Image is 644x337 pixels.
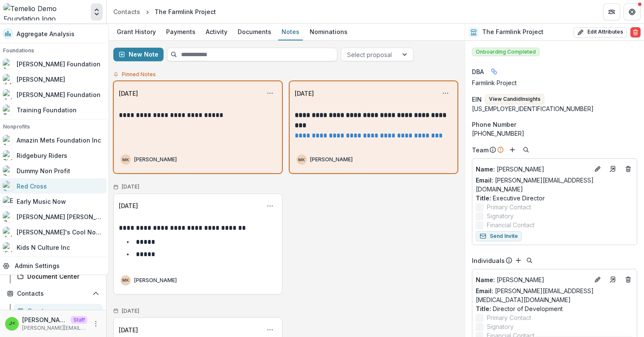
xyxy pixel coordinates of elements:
button: Options [263,323,277,337]
button: Open Contacts [3,287,103,300]
button: Deletes [623,274,633,285]
div: Documents [234,26,275,38]
p: [PERSON_NAME] [476,275,589,284]
a: Contacts [110,6,144,18]
div: Farmlink Project [472,78,637,87]
button: Add [513,255,523,266]
button: Delete [630,27,641,37]
div: [DATE] [119,201,138,210]
div: Nominations [306,26,351,38]
button: Search [521,145,531,155]
nav: breadcrumb [110,6,219,18]
p: EIN [472,95,482,104]
span: Title : [476,194,491,202]
button: Partners [603,3,620,20]
div: The Farmlink Project [155,7,216,16]
button: View CandidInsights [485,94,544,104]
div: [DATE] [119,89,138,98]
div: Grant History [113,26,159,38]
span: Primary Contact [487,203,531,211]
button: Get Help [624,3,641,20]
div: [DATE] [295,89,314,98]
p: [PERSON_NAME][EMAIL_ADDRESS][DOMAIN_NAME] [22,324,87,332]
button: Edit [592,164,603,174]
a: Payments [163,24,199,40]
div: Maya Kuppermann [122,158,129,162]
div: [PHONE_NUMBER] [472,129,637,138]
p: [PERSON_NAME] [310,156,353,163]
h2: [DATE] [122,308,139,314]
a: Activity [202,24,231,40]
span: Email: [476,287,493,294]
div: Contacts [113,7,140,16]
button: Send Invite [476,231,522,241]
a: Email: [PERSON_NAME][EMAIL_ADDRESS][MEDICAL_DATA][DOMAIN_NAME] [476,286,633,304]
a: Email: [PERSON_NAME][EMAIL_ADDRESS][DOMAIN_NAME] [476,176,633,194]
button: Options [439,86,452,100]
span: Financial Contact [487,220,535,229]
span: Email: [476,177,493,184]
h2: Pinned Notes [122,71,156,77]
button: Options [263,199,277,213]
button: Add [507,145,517,155]
button: Edit [592,274,603,285]
button: Linked binding [487,65,501,78]
button: Edit Attributes [573,27,627,37]
img: Temelio Demo Foundation logo [3,3,87,20]
a: Grant History [113,24,159,40]
span: Contacts [17,290,89,297]
div: Notes [278,26,303,38]
button: Open entity switcher [91,3,103,20]
span: DBA [472,67,484,76]
div: Julie <julie@trytemelio.com> [9,321,15,326]
button: Options [263,86,277,100]
div: Maya Kuppermann [298,158,305,162]
p: Individuals [472,256,505,265]
p: Staff [71,316,87,324]
div: Document Center [27,272,96,281]
p: Team [472,146,489,154]
button: Search [524,255,535,266]
a: Grantees [14,304,103,318]
a: Documents [234,24,275,40]
a: Name: [PERSON_NAME] [476,165,589,174]
div: [US_EMPLOYER_IDENTIFICATION_NUMBER] [472,104,637,113]
h2: [DATE] [122,184,139,190]
div: Activity [202,26,231,38]
div: [DATE] [119,326,138,334]
span: Name : [476,276,495,283]
a: Go to contact [606,273,620,286]
p: [PERSON_NAME] [476,165,589,174]
a: Go to contact [606,162,620,176]
span: Name : [476,166,495,173]
button: More [91,319,101,329]
span: Phone Number [472,120,516,129]
button: Deletes [623,164,633,174]
h2: The Farmlink Project [482,29,543,36]
div: Payments [163,26,199,38]
a: Nominations [306,24,351,40]
button: New Note [113,48,164,61]
p: [PERSON_NAME] [134,277,177,284]
div: Maya Kuppermann [122,278,129,283]
p: [PERSON_NAME] [134,156,177,163]
span: Title : [476,305,491,312]
a: Name: [PERSON_NAME] [476,275,589,284]
span: Onboarding Completed [472,48,540,56]
span: Signatory [487,322,514,331]
a: Notes [278,24,303,40]
div: Grantees [27,306,96,315]
p: Director of Development [476,304,633,313]
p: Executive Director [476,194,633,203]
span: Signatory [487,211,514,220]
a: Document Center [14,269,103,283]
p: [PERSON_NAME] <[PERSON_NAME][EMAIL_ADDRESS][DOMAIN_NAME]> [22,315,67,324]
span: Primary Contact [487,313,531,322]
